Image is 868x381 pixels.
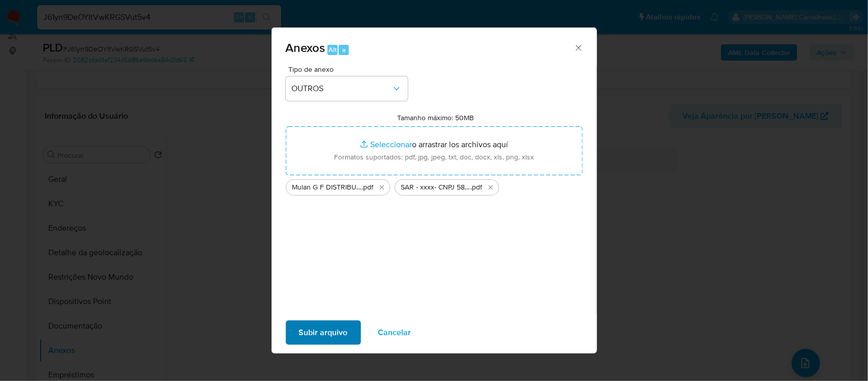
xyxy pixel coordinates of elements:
[286,320,361,345] button: Subir arquivo
[471,182,483,193] span: .pdf
[292,182,362,193] span: Mulan G F DISTRIBUIDORA LTDA 23274866_2025_08_08_20_36_55 - Tabla dinámica 1
[292,84,392,94] span: OUTROS
[328,45,337,55] span: Alt
[362,182,374,193] span: .pdf
[365,320,425,345] button: Cancelar
[378,321,411,344] span: Cancelar
[342,45,346,55] span: a
[288,66,410,73] span: Tipo de anexo
[397,113,474,122] label: Tamanho máximo: 50MB
[485,181,497,194] button: Eliminar SAR - xxxx- CNPJ 58665396000176 - G F DISTRIBUIDORA LTDA.pdf
[286,39,325,57] span: Anexos
[401,182,471,193] span: SAR - xxxx- CNPJ 58665396000176 - G F DISTRIBUIDORA LTDA
[376,181,388,194] button: Eliminar Mulan G F DISTRIBUIDORA LTDA 23274866_2025_08_08_20_36_55 - Tabla dinámica 1.pdf
[286,76,408,101] button: OUTROS
[574,43,583,52] button: Cerrar
[286,175,583,196] ul: Archivos seleccionados
[299,321,348,344] span: Subir arquivo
